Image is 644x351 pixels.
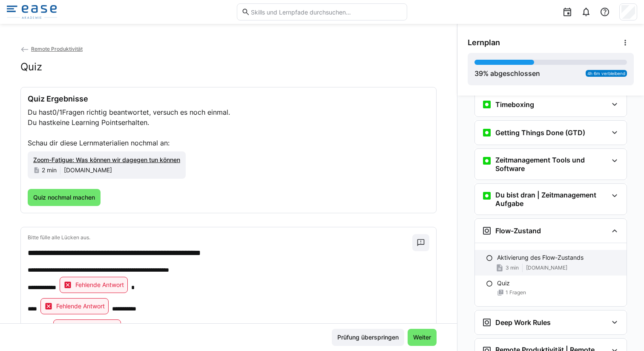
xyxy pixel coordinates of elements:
[42,166,57,174] span: 2 min
[495,226,541,235] h3: Flow-Zustand
[495,156,608,173] h3: Zeitmanagement Tools und Software
[506,264,519,271] span: 3 min
[408,329,437,346] button: Weiter
[28,234,412,241] p: Bitte fülle alle Lücken aus.
[56,302,105,310] span: Fehlende Antwort
[28,117,429,128] p: Du hast erhalten.
[31,46,83,52] span: Remote Produktivität
[497,279,510,287] p: Quiz
[495,100,534,109] h3: Timeboxing
[28,107,429,117] p: Du hast Fragen richtig beantwortet, versuch es noch einmal.
[474,69,483,78] span: 39
[474,68,540,78] div: % abgeschlossen
[33,156,180,163] span: Zoom-Fatigue: Was können wir dagegen tun können
[20,61,42,73] h2: Quiz
[526,264,567,271] span: [DOMAIN_NAME]
[495,318,551,327] h3: Deep Work Rules
[64,166,112,174] span: [DOMAIN_NAME]
[52,108,62,116] span: 0/1
[28,189,101,206] button: Quiz nochmal machen
[32,193,96,202] span: Quiz nochmal machen
[28,94,429,104] h3: Quiz Ergebnisse
[497,253,584,262] p: Aktivierung des Flow-Zustands
[412,333,432,342] span: Weiter
[52,118,121,127] span: keine Learning Points
[20,46,83,52] a: Remote Produktivität
[28,138,429,148] p: Schau dir diese Lernmaterialien nochmal an:
[75,281,124,289] span: Fehlende Antwort
[587,71,625,76] span: 4h 6m verbleibend
[250,8,402,16] input: Skills und Lernpfade durchsuchen…
[468,38,500,47] span: Lernplan
[332,329,404,346] button: Prüfung überspringen
[336,333,400,342] span: Prüfung überspringen
[495,191,608,208] h3: Du bist dran | Zeitmanagement Aufgabe
[495,128,585,137] h3: Getting Things Done (GTD)
[506,289,526,296] span: 1 Fragen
